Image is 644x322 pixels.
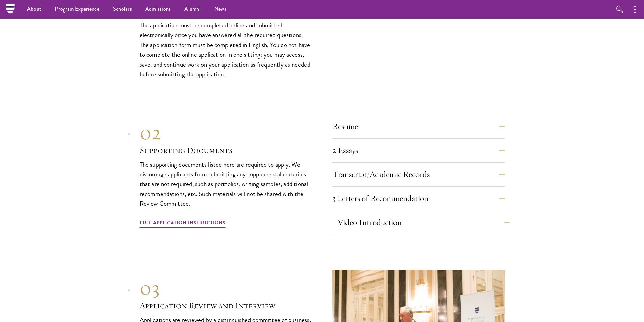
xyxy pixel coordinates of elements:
p: The application must be completed online and submitted electronically once you have answered all ... [140,20,312,79]
button: Transcript/Academic Records [332,166,505,182]
button: 3 Letters of Recommendation [332,190,505,206]
div: 03 [140,276,312,300]
div: 02 [140,120,312,145]
button: Video Introduction [337,214,510,230]
a: Full Application Instructions [140,219,226,229]
h3: Application Review and Interview [140,300,312,312]
button: 2 Essays [332,142,505,158]
h3: Supporting Documents [140,145,312,156]
p: The supporting documents listed here are required to apply. We discourage applicants from submitt... [140,159,312,208]
button: Resume [332,118,505,134]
